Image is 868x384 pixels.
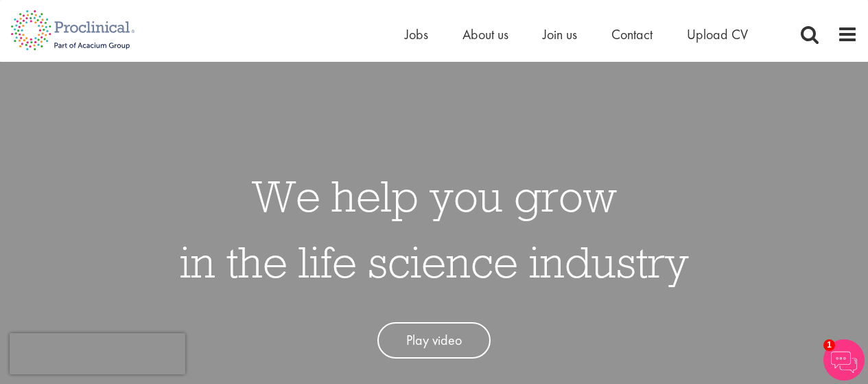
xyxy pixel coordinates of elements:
[611,25,653,43] a: Contact
[377,322,491,359] a: Play video
[687,25,748,43] a: Upload CV
[405,25,428,43] a: Jobs
[823,339,835,351] span: 1
[462,25,508,43] a: About us
[180,163,689,295] h1: We help you grow in the life science industry
[823,339,865,381] img: Chatbot
[543,25,577,43] a: Join us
